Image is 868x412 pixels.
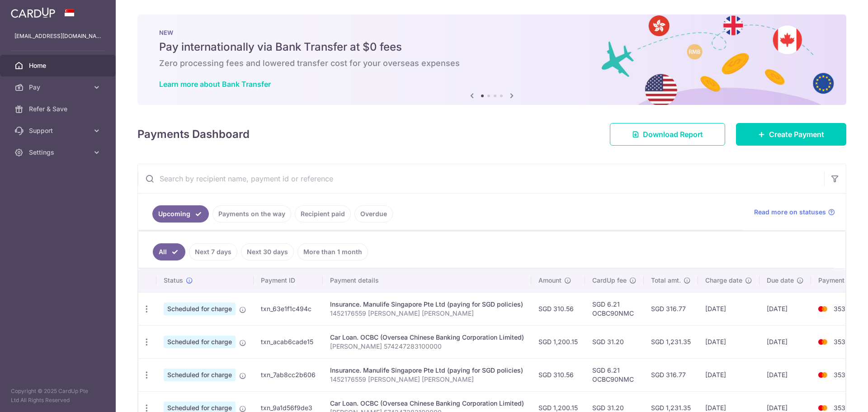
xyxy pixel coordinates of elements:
div: Insurance. Manulife Singapore Pte Ltd (paying for SGD policies) [330,366,524,375]
th: Payment details [323,269,531,292]
td: [DATE] [698,292,759,325]
span: Scheduled for charge [164,303,236,315]
span: 3536 [834,338,849,346]
a: All [153,243,185,260]
h4: Payments Dashboard [137,126,250,142]
img: Bank Card [814,336,832,347]
a: Download Report [610,123,725,146]
td: [DATE] [698,358,759,391]
h6: Zero processing fees and lowered transfer cost for your overseas expenses [159,58,825,69]
td: SGD 1,200.15 [531,325,585,358]
p: [EMAIL_ADDRESS][DOMAIN_NAME] [14,32,101,41]
a: Next 7 days [189,243,237,260]
p: [PERSON_NAME] 574247283100000 [330,342,524,351]
span: Home [29,61,89,70]
span: Scheduled for charge [164,336,236,348]
span: Refer & Save [29,104,89,114]
a: Learn more about Bank Transfer [159,80,271,89]
span: 3536 [834,371,849,379]
div: Car Loan. OCBC (Oversea Chinese Banking Corporation Limited) [330,333,524,342]
span: Create Payment [769,129,824,140]
span: Support [29,126,89,135]
td: [DATE] [698,325,759,358]
h5: Pay internationally via Bank Transfer at $0 fees [159,40,825,54]
td: SGD 316.77 [644,358,698,391]
span: Pay [29,83,89,92]
span: Status [164,276,183,285]
td: [DATE] [759,292,811,325]
a: Create Payment [736,123,846,146]
td: SGD 310.56 [531,292,585,325]
img: CardUp [11,7,55,18]
span: CardUp fee [592,276,627,285]
a: Upcoming [152,205,209,223]
td: SGD 31.20 [585,325,644,358]
td: SGD 6.21 OCBC90NMC [585,358,644,391]
p: NEW [159,29,825,36]
div: Car Loan. OCBC (Oversea Chinese Banking Corporation Limited) [330,399,524,408]
a: More than 1 month [297,243,368,260]
span: 3536 [834,404,849,412]
td: SGD 6.21 OCBC90NMC [585,292,644,325]
td: txn_7ab8cc2b606 [254,358,323,391]
span: Amount [538,276,561,285]
p: 1452176559 [PERSON_NAME] [PERSON_NAME] [330,375,524,384]
span: Due date [767,276,794,285]
a: Read more on statuses [754,208,835,217]
td: txn_acab6cade15 [254,325,323,358]
a: Recipient paid [295,205,351,223]
span: Read more on statuses [754,208,826,217]
a: Payments on the way [212,205,291,223]
img: Bank Card [814,303,832,314]
p: 1452176559 [PERSON_NAME] [PERSON_NAME] [330,309,524,318]
a: Overdue [354,205,393,223]
img: Bank Card [814,369,832,380]
span: Scheduled for charge [164,369,236,381]
span: Total amt. [651,276,681,285]
td: [DATE] [759,325,811,358]
td: SGD 1,231.35 [644,325,698,358]
td: SGD 310.56 [531,358,585,391]
input: Search by recipient name, payment id or reference [138,164,824,193]
td: txn_63e1f1c494c [254,292,323,325]
span: 3536 [834,305,849,313]
td: SGD 316.77 [644,292,698,325]
th: Payment ID [254,269,323,292]
a: Next 30 days [241,243,294,260]
span: Charge date [705,276,742,285]
span: Download Report [643,129,703,140]
img: Bank transfer banner [137,14,846,105]
div: Insurance. Manulife Singapore Pte Ltd (paying for SGD policies) [330,300,524,309]
span: Settings [29,148,89,157]
td: [DATE] [759,358,811,391]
